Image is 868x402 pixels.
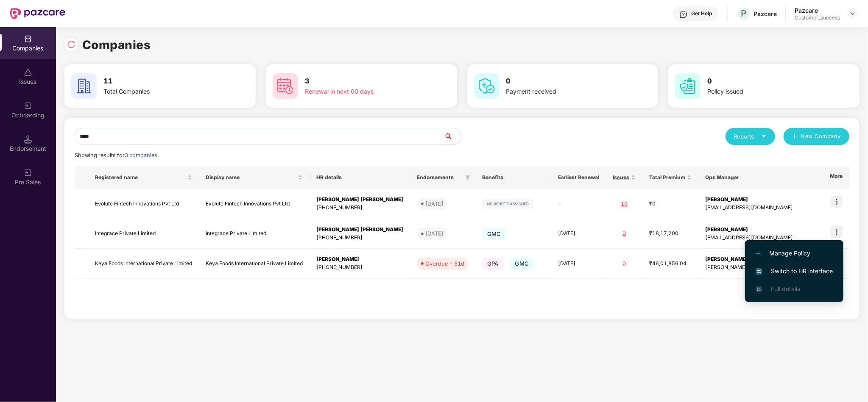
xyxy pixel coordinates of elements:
div: 0 [613,260,636,268]
div: 10 [613,200,636,208]
div: 0 [613,230,636,238]
td: - [551,189,606,219]
img: svg+xml;base64,PHN2ZyBpZD0iSXNzdWVzX2Rpc2FibGVkIiB4bWxucz0iaHR0cDovL3d3dy53My5vcmcvMjAwMC9zdmciIH... [24,68,32,77]
span: Full details [771,285,800,292]
div: Pazcare [795,6,840,14]
th: More [823,166,849,189]
img: svg+xml;base64,PHN2ZyB4bWxucz0iaHR0cDovL3d3dy53My5vcmcvMjAwMC9zdmciIHdpZHRoPSI2MCIgaGVpZ2h0PSI2MC... [474,73,500,99]
div: ₹0 [649,200,692,208]
th: Registered name [88,166,199,189]
div: [DATE] [425,200,444,208]
h3: 0 [707,76,823,87]
th: Benefits [475,166,551,189]
button: plusNew Company [784,128,849,145]
img: svg+xml;base64,PHN2ZyB3aWR0aD0iMjAiIGhlaWdodD0iMjAiIHZpZXdCb3g9IjAgMCAyMCAyMCIgZmlsbD0ibm9uZSIgeG... [24,102,32,110]
img: svg+xml;base64,PHN2ZyB4bWxucz0iaHR0cDovL3d3dy53My5vcmcvMjAwMC9zdmciIHdpZHRoPSI2MCIgaGVpZ2h0PSI2MC... [71,73,97,99]
td: [DATE] [551,219,606,249]
td: Keya Foods International Private Limited [88,249,199,279]
th: Earliest Renewal [551,166,606,189]
img: icon [831,196,843,208]
td: Evolute Fintech Innovations Pvt Ltd [88,189,199,219]
img: svg+xml;base64,PHN2ZyBpZD0iUmVsb2FkLTMyeDMyIiB4bWxucz0iaHR0cDovL3d3dy53My5vcmcvMjAwMC9zdmciIHdpZH... [67,40,75,49]
span: New Company [801,132,841,141]
div: [PERSON_NAME] [PERSON_NAME] [316,196,403,204]
div: Total Companies [103,87,220,96]
span: Switch to HR interface [756,266,833,276]
img: svg+xml;base64,PHN2ZyBpZD0iSGVscC0zMngzMiIgeG1sbnM9Imh0dHA6Ly93d3cudzMub3JnLzIwMDAvc3ZnIiB3aWR0aD... [679,10,688,19]
span: GMC [482,228,506,240]
span: Total Premium [649,174,685,181]
div: Pazcare [754,10,777,18]
span: plus [792,133,798,140]
div: [DATE] [425,229,444,238]
td: Integrace Private Limited [88,219,199,249]
span: caret-down [761,133,767,139]
img: svg+xml;base64,PHN2ZyB4bWxucz0iaHR0cDovL3d3dy53My5vcmcvMjAwMC9zdmciIHdpZHRoPSIxMjIiIGhlaWdodD0iMj... [482,199,534,209]
img: svg+xml;base64,PHN2ZyB4bWxucz0iaHR0cDovL3d3dy53My5vcmcvMjAwMC9zdmciIHdpZHRoPSIxNiIgaGVpZ2h0PSIxNi... [756,268,762,275]
span: Registered name [95,174,186,181]
img: svg+xml;base64,PHN2ZyBpZD0iRHJvcGRvd24tMzJ4MzIiIHhtbG5zPSJodHRwOi8vd3d3LnczLm9yZy8yMDAwL3N2ZyIgd2... [849,10,856,17]
span: GMC [510,258,534,269]
td: Integrace Private Limited [199,219,310,249]
th: Display name [199,166,310,189]
div: [PERSON_NAME] [PERSON_NAME] [316,226,403,234]
span: P [741,8,746,19]
div: [PHONE_NUMBER] [316,204,403,212]
span: Manage Policy [756,249,833,258]
span: filter [463,172,472,183]
th: HR details [310,166,410,189]
td: Evolute Fintech Innovations Pvt Ltd [199,189,310,219]
div: Policy issued [707,87,823,96]
span: Showing results for [75,152,159,158]
img: svg+xml;base64,PHN2ZyB3aWR0aD0iMjAiIGhlaWdodD0iMjAiIHZpZXdCb3g9IjAgMCAyMCAyMCIgZmlsbD0ibm9uZSIgeG... [24,169,32,177]
th: Issues [606,166,642,189]
div: [PERSON_NAME] [316,255,403,263]
h1: Companies [82,36,151,54]
h3: 3 [305,76,421,87]
div: [PHONE_NUMBER] [316,263,403,272]
span: filter [465,175,470,180]
img: svg+xml;base64,PHN2ZyB4bWxucz0iaHR0cDovL3d3dy53My5vcmcvMjAwMC9zdmciIHdpZHRoPSI2MCIgaGVpZ2h0PSI2MC... [273,73,298,99]
div: Payment received [506,87,622,96]
div: Reports [734,132,767,141]
div: ₹46,01,856.04 [649,260,692,268]
span: Issues [613,174,629,181]
div: Customer_success [795,14,840,21]
div: Get Help [691,10,712,17]
td: [DATE] [551,249,606,279]
button: search [444,128,462,145]
span: Display name [206,174,296,181]
td: Keya Foods International Private Limited [199,249,310,279]
img: icon [831,226,843,238]
div: Renewal in next 60 days [305,87,421,96]
span: Endorsements [417,174,462,181]
th: Total Premium [642,166,698,189]
img: svg+xml;base64,PHN2ZyBpZD0iQ29tcGFuaWVzIiB4bWxucz0iaHR0cDovL3d3dy53My5vcmcvMjAwMC9zdmciIHdpZHRoPS... [24,35,32,43]
span: 3 companies. [125,152,159,158]
img: svg+xml;base64,PHN2ZyB4bWxucz0iaHR0cDovL3d3dy53My5vcmcvMjAwMC9zdmciIHdpZHRoPSIxMi4yMDEiIGhlaWdodD... [756,251,761,256]
span: search [444,133,461,140]
h3: 11 [103,76,220,87]
div: [PHONE_NUMBER] [316,234,403,242]
img: New Pazcare Logo [10,8,65,19]
img: svg+xml;base64,PHN2ZyB4bWxucz0iaHR0cDovL3d3dy53My5vcmcvMjAwMC9zdmciIHdpZHRoPSI2MCIgaGVpZ2h0PSI2MC... [675,73,701,99]
img: svg+xml;base64,PHN2ZyB4bWxucz0iaHR0cDovL3d3dy53My5vcmcvMjAwMC9zdmciIHdpZHRoPSIxNi4zNjMiIGhlaWdodD... [756,286,762,293]
div: ₹18,17,200 [649,230,692,238]
img: svg+xml;base64,PHN2ZyB3aWR0aD0iMTQuNSIgaGVpZ2h0PSIxNC41IiB2aWV3Qm94PSIwIDAgMTYgMTYiIGZpbGw9Im5vbm... [24,135,32,144]
span: GPA [482,258,504,269]
h3: 0 [506,76,622,87]
div: Overdue - 51d [425,259,464,268]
